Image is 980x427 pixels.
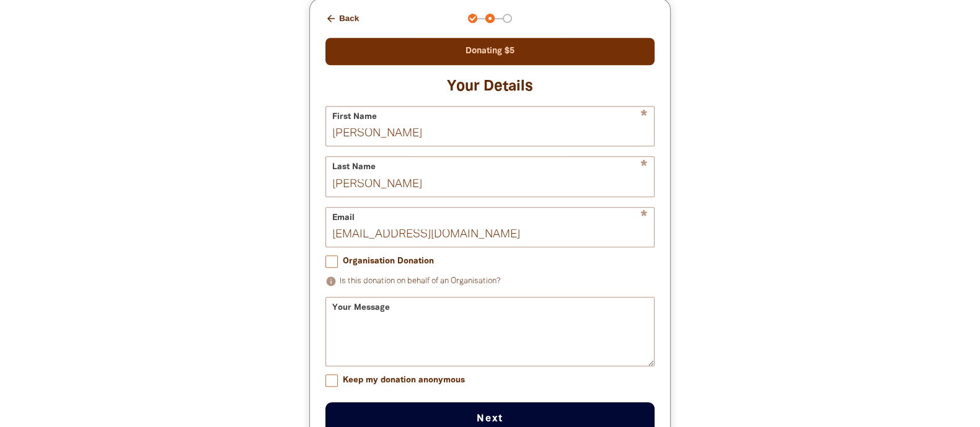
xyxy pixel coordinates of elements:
p: Is this donation on behalf of an Organisation? [325,274,655,289]
button: Navigate to step 3 of 3 to enter your payment details [503,14,512,23]
input: Keep my donation anonymous [325,374,338,387]
h3: Your Details [325,77,655,96]
button: Back [320,8,364,29]
input: Organisation Donation [325,255,338,268]
button: Navigate to step 1 of 3 to enter your donation amount [468,14,477,23]
div: Donating $5 [325,38,655,65]
i: arrow_back [325,13,337,24]
i: info [325,276,337,287]
span: Organisation Donation [343,255,434,267]
button: Navigate to step 2 of 3 to enter your details [485,14,495,23]
span: Keep my donation anonymous [343,374,465,386]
